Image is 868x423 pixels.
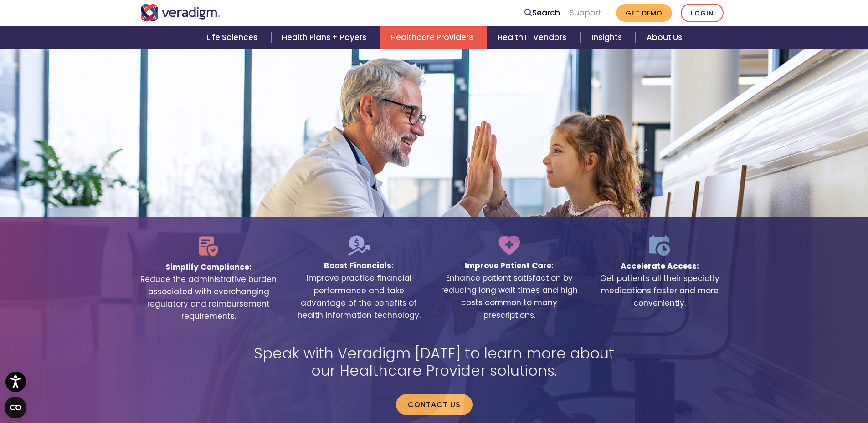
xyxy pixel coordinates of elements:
img: icon-boost-financials.svg [348,235,370,257]
span: Enhance patient satisfaction by reducing long wait times and high costs common to many prescripti... [441,272,578,322]
span: Improve Patient Care: [465,256,554,272]
span: Simplify Compliance: [165,257,252,273]
img: icon-compliance.svg [197,235,220,257]
img: Veradigm logo [140,4,220,21]
a: Health Plans + Payers [271,26,380,49]
a: Healthcare Providers [380,26,487,49]
iframe: Drift Chat Widget [693,358,857,412]
button: Open CMP widget [5,397,26,418]
a: Life Sciences [195,26,271,49]
a: Search [524,7,560,19]
a: Support [570,7,601,18]
span: Boost Financials: [324,256,394,272]
a: Health IT Vendors [487,26,580,49]
span: Get patients all their specialty medications faster and more conveniently. [591,272,728,310]
a: Get Demo [616,4,672,22]
img: icon-accelerate-access.svg [648,235,671,257]
a: Contact us [396,394,473,415]
a: About Us [636,26,693,49]
img: icon-patient-care.svg [498,235,521,256]
a: Login [681,4,724,22]
h2: Speak with Veradigm [DATE] to learn more about our Healthcare Provider solutions. [241,345,628,380]
a: Insights [580,26,636,49]
span: Accelerate Access: [621,257,699,272]
span: Improve practice financial performance and take advantage of the benefits of health information t... [291,272,427,322]
span: Reduce the administrative burden associated with everchanging regulatory and reimbursement requir... [140,273,277,323]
